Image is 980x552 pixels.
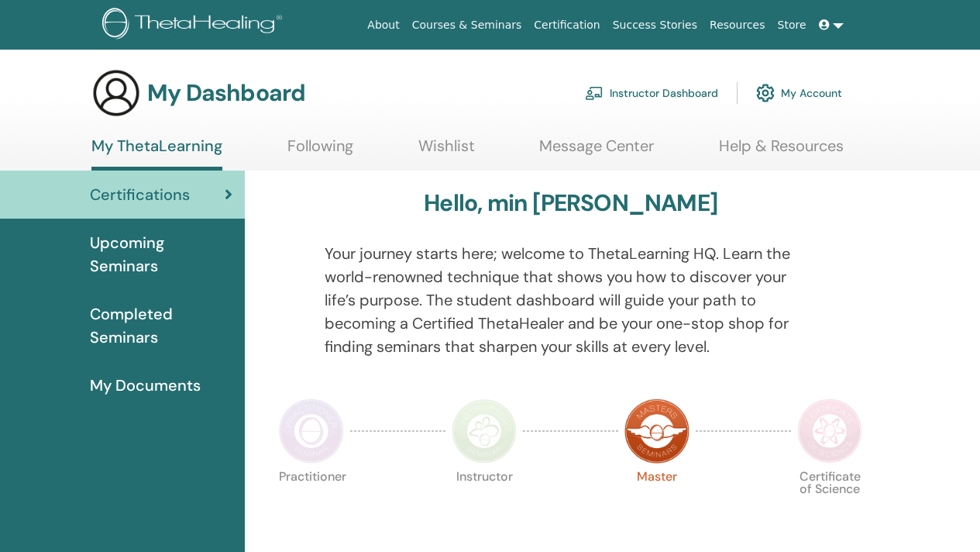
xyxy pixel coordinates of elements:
a: Success Stories [607,11,703,40]
a: Following [287,136,353,167]
p: Certificate of Science [797,471,862,536]
p: Practitioner [279,471,344,536]
span: Upcoming Seminars [90,231,232,278]
a: Help & Resources [719,136,844,167]
img: generic-user-icon.jpg [91,68,141,118]
img: 科學證書 [797,398,862,464]
a: My ThetaLearning [91,136,222,171]
img: cog.svg [756,80,775,106]
img: 從業者 [279,398,344,464]
img: chalkboard-teacher.svg [585,86,603,100]
h3: Hello, min [PERSON_NAME] [424,189,717,217]
a: Instructor Dashboard [585,76,718,110]
span: Certifications [90,183,190,206]
a: Message Center [539,136,654,167]
a: Certification [528,11,606,40]
a: My Account [756,76,842,110]
span: Completed Seminars [90,302,232,349]
img: 掌握 [624,398,689,464]
img: logo.png [102,8,287,43]
a: Resources [703,11,772,40]
a: Courses & Seminars [406,11,528,40]
p: Your journey starts here; welcome to ThetaLearning HQ. Learn the world-renowned technique that sh... [325,242,817,358]
a: Store [772,11,813,40]
p: Master [624,471,689,536]
a: About [361,11,405,40]
a: Wishlist [418,136,475,167]
img: 講師 [452,398,517,464]
h3: My Dashboard [147,79,305,107]
span: My Documents [90,374,201,397]
p: Instructor [452,471,517,536]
